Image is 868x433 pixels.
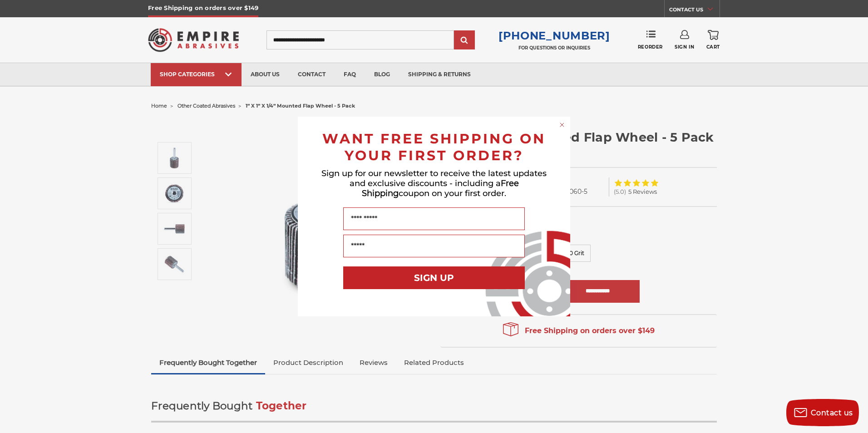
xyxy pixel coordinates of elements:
[811,408,853,417] span: Contact us
[362,178,519,198] span: Free Shipping
[557,120,567,129] button: Close dialog
[786,399,859,426] button: Contact us
[321,168,547,198] span: Sign up for our newsletter to receive the latest updates and exclusive discounts - including a co...
[343,266,525,289] button: SIGN UP
[322,130,546,164] span: WANT FREE SHIPPING ON YOUR FIRST ORDER?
